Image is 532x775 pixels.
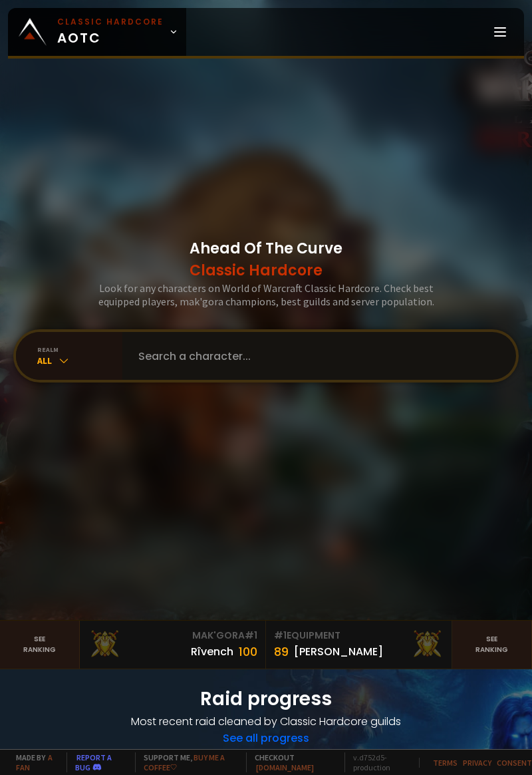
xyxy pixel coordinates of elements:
[57,16,164,28] small: Classic Hardcore
[256,762,314,772] a: [DOMAIN_NAME]
[433,758,458,768] a: Terms
[344,752,411,772] span: v. d752d5 - production
[135,752,238,772] span: Support me,
[463,758,491,768] a: Privacy
[266,621,452,669] a: #1Equipment89[PERSON_NAME]
[274,629,444,643] div: Equipment
[294,643,383,660] div: [PERSON_NAME]
[190,237,342,281] h1: Ahead Of The Curve
[57,16,164,48] span: AOTC
[274,643,289,661] div: 89
[16,685,516,713] h1: Raid progress
[190,259,342,281] span: Classic Hardcore
[144,752,225,772] a: Buy me a coffee
[246,752,336,772] span: Checkout
[80,281,452,308] h3: Look for any characters on World of Warcraft Classic Hardcore. Check best equipped players, mak'g...
[274,629,287,642] span: # 1
[16,713,516,730] h4: Most recent raid cleaned by Classic Hardcore guilds
[239,643,257,661] div: 100
[245,629,257,642] span: # 1
[8,752,59,772] span: Made by
[75,752,112,772] a: Report a bug
[191,643,233,660] div: Rîvench
[37,354,122,367] div: All
[37,345,122,354] div: realm
[80,621,266,669] a: Mak'Gora#1Rîvench100
[88,629,257,643] div: Mak'Gora
[130,332,500,380] input: Search a character...
[452,621,532,669] a: Seeranking
[16,752,53,772] a: a fan
[8,8,186,56] a: Classic HardcoreAOTC
[223,730,309,746] a: See all progress
[497,758,532,768] a: Consent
